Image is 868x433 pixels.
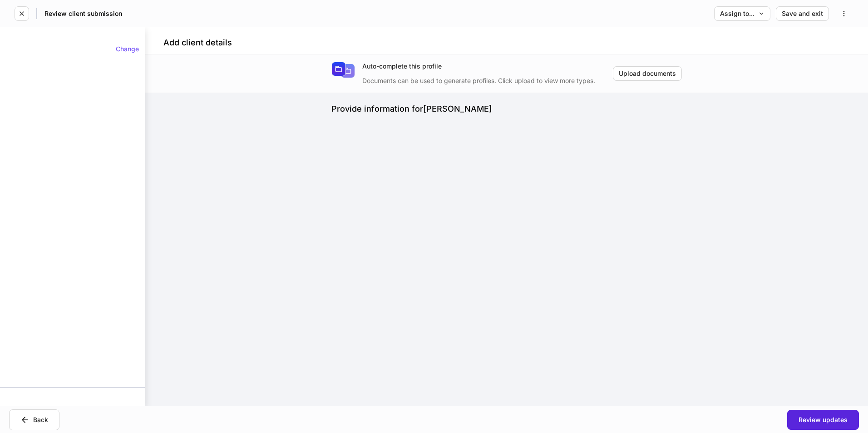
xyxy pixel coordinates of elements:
div: Save and exit [782,10,823,17]
div: Assign to... [720,10,764,17]
button: Save and exit [776,6,829,21]
div: Documents can be used to generate profiles. Click upload to view more types. [362,71,613,85]
div: Change [116,46,139,52]
div: Auto-complete this profile [362,62,613,71]
button: Upload documents [613,66,682,81]
div: Upload documents [619,70,676,77]
h4: Add client details [163,37,232,48]
div: Back [20,415,48,424]
div: Provide information for [PERSON_NAME] [331,103,682,114]
button: Review updates [787,410,859,430]
button: Change [110,42,145,56]
h5: Review client submission [44,9,122,18]
button: Back [9,409,59,430]
button: Assign to... [714,6,770,21]
div: Review updates [799,417,848,423]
